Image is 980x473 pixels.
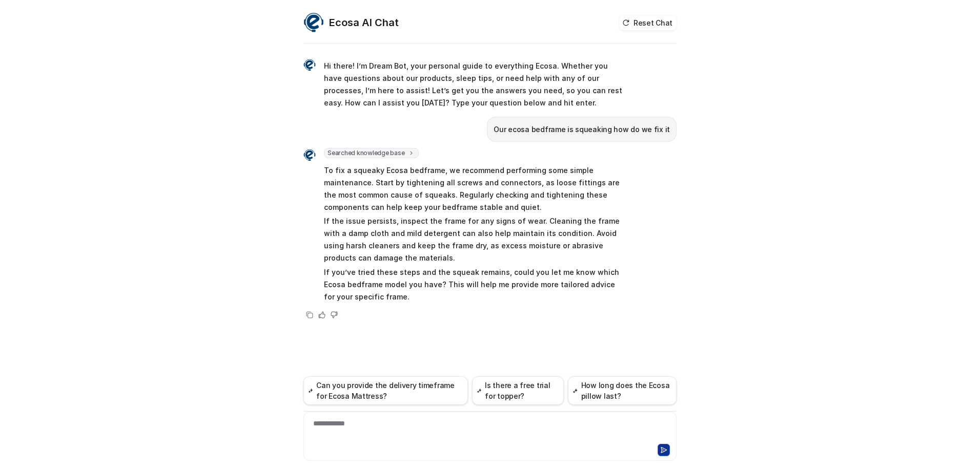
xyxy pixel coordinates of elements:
button: Can you provide the delivery timeframe for Ecosa Mattress? [303,376,468,405]
img: Widget [303,59,316,71]
img: Widget [303,12,324,33]
p: Our ecosa bedframe is squeaking how do we fix it [494,123,670,136]
p: To fix a squeaky Ecosa bedframe, we recommend performing some simple maintenance. Start by tighte... [324,164,624,213]
p: Hi there! I’m Dream Bot, your personal guide to everything Ecosa. Whether you have questions abou... [324,60,624,109]
p: If you’ve tried these steps and the squeak remains, could you let me know which Ecosa bedframe mo... [324,266,624,303]
button: How long does the Ecosa pillow last? [568,376,677,405]
button: Is there a free trial for topper? [472,376,564,405]
span: Searched knowledge base [324,148,419,158]
h2: Ecosa AI Chat [329,15,399,30]
p: If the issue persists, inspect the frame for any signs of wear. Cleaning the frame with a damp cl... [324,215,624,264]
button: Reset Chat [619,15,677,30]
img: Widget [303,149,316,161]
